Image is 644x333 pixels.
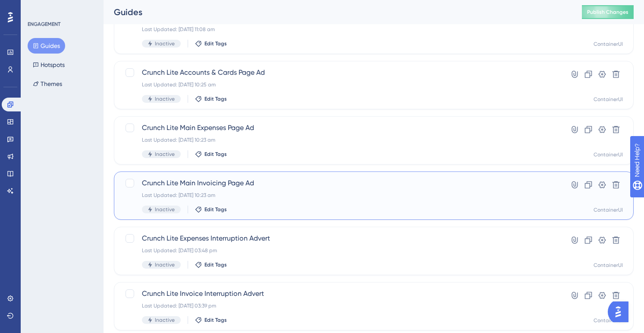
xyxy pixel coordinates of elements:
[28,38,65,54] button: Guides
[155,206,175,213] span: Inactive
[20,2,54,13] span: Need Help?
[142,178,537,188] span: Crunch Lite Main Invoicing Page Ad
[142,123,537,133] span: Crunch Lite Main Expenses Page Ad
[28,57,70,73] button: Hotspots
[204,261,227,268] span: Edit Tags
[594,41,623,48] div: ContainerUI
[594,317,623,324] div: ContainerUI
[204,317,227,323] span: Edit Tags
[204,206,227,213] span: Edit Tags
[155,40,175,47] span: Inactive
[594,206,623,213] div: ContainerUI
[142,136,537,143] div: Last Updated: [DATE] 10:23 am
[142,67,537,78] span: Crunch Lite Accounts & Cards Page Ad
[155,95,175,102] span: Inactive
[582,5,634,19] button: Publish Changes
[587,9,628,16] span: Publish Changes
[594,151,623,158] div: ContainerUI
[608,299,634,325] iframe: UserGuiding AI Assistant Launcher
[155,151,175,158] span: Inactive
[594,96,623,103] div: ContainerUI
[142,247,537,254] div: Last Updated: [DATE] 03:48 pm
[204,151,227,158] span: Edit Tags
[204,95,227,102] span: Edit Tags
[195,261,227,268] button: Edit Tags
[28,21,60,28] div: ENGAGEMENT
[142,26,537,33] div: Last Updated: [DATE] 11:08 am
[142,81,537,88] div: Last Updated: [DATE] 10:25 am
[155,261,175,268] span: Inactive
[155,317,175,323] span: Inactive
[142,302,537,309] div: Last Updated: [DATE] 03:39 pm
[195,95,227,102] button: Edit Tags
[142,192,537,199] div: Last Updated: [DATE] 10:23 am
[114,6,560,18] div: Guides
[142,233,537,244] span: Crunch Lite Expenses Interruption Advert
[28,76,67,92] button: Themes
[195,317,227,323] button: Edit Tags
[195,151,227,158] button: Edit Tags
[142,289,537,299] span: Crunch Lite Invoice Interruption Advert
[195,206,227,213] button: Edit Tags
[195,40,227,47] button: Edit Tags
[204,40,227,47] span: Edit Tags
[594,262,623,269] div: ContainerUI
